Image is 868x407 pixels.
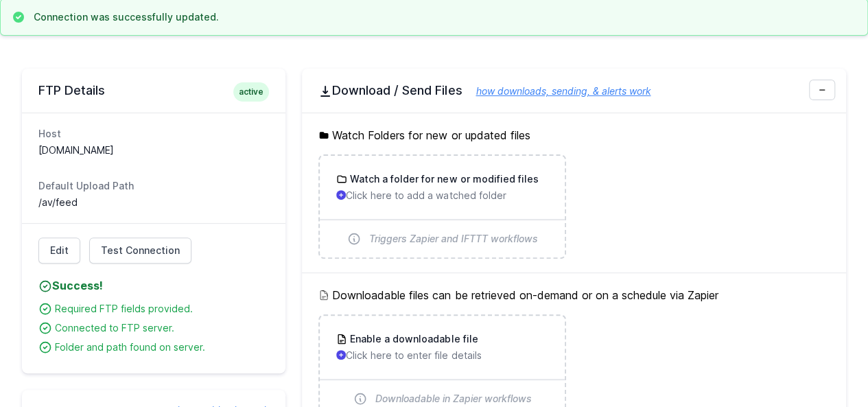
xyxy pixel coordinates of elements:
[38,277,269,294] h4: Success!
[89,237,191,264] a: Test Connection
[38,237,80,264] a: Edit
[375,392,532,406] span: Downloadable in Zapier workflows
[101,244,180,257] span: Test Connection
[336,349,548,362] p: Click here to enter file details
[38,143,269,157] dd: [DOMAIN_NAME]
[320,156,564,257] a: Watch a folder for new or modified files Click here to add a watched folder Triggers Zapier and I...
[347,332,478,346] h3: Enable a downloadable file
[38,179,269,193] dt: Default Upload Path
[38,82,269,99] h2: FTP Details
[369,232,538,246] span: Triggers Zapier and IFTTT workflows
[318,127,830,143] h5: Watch Folders for new or updated files
[233,82,269,102] span: active
[38,196,269,209] dd: /av/feed
[336,189,548,202] p: Click here to add a watched folder
[318,82,830,99] h2: Download / Send Files
[55,321,269,335] div: Connected to FTP server.
[347,172,538,186] h3: Watch a folder for new or modified files
[38,127,269,141] dt: Host
[55,340,269,354] div: Folder and path found on server.
[34,10,219,24] h3: Connection was successfully updated.
[462,85,650,97] a: how downloads, sending, & alerts work
[318,287,830,303] h5: Downloadable files can be retrieved on-demand or on a schedule via Zapier
[55,302,269,316] div: Required FTP fields provided.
